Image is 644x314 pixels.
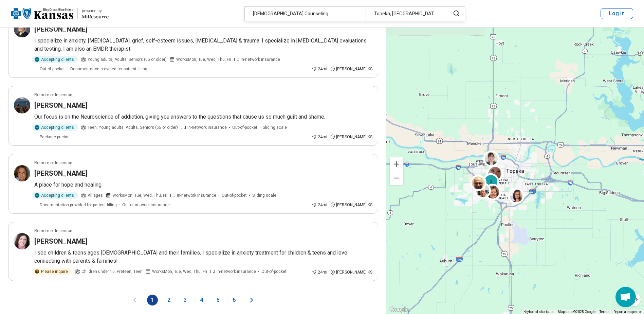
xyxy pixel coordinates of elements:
p: I specialize in anxiety, [MEDICAL_DATA], grief, self-esteem issues, [MEDICAL_DATA] & trauma. I sp... [34,37,372,53]
div: 2 [483,173,499,190]
p: I see children & teens ages [DEMOGRAPHIC_DATA] and their families. I specialize in anxiety treatm... [34,249,372,265]
span: Works Mon, Tue, Wed, Thu, Fri [152,268,207,275]
button: 2 [163,295,174,306]
a: Report a map error [613,310,642,314]
span: Sliding scale [263,124,287,130]
div: Accepting clients [32,56,78,63]
div: Please inquire [32,268,72,275]
span: Young adults, Adults, Seniors (65 or older) [88,56,167,63]
span: Works Mon, Tue, Wed, Thu, Fri [176,56,231,63]
a: Terms (opens in new tab) [600,310,609,314]
button: 3 [180,295,190,306]
button: 6 [228,295,239,306]
span: Teen, Young adults, Adults, Seniors (65 or older) [88,124,178,130]
span: In-network insurance [187,124,227,130]
p: Remote or In-person [34,160,72,166]
span: Out-of-network insurance [122,202,170,208]
span: Out-of-pocket [232,124,257,130]
span: Out-of-pocket [261,268,287,275]
button: Log In [601,8,633,19]
span: In-network insurance [241,56,280,63]
h3: [PERSON_NAME] [34,237,88,246]
p: Our focus is on the Neuroscience of addiction, giving you answers to the questions that cause us ... [34,113,372,121]
a: Blue Cross Blue Shield Kansaspowered by [11,5,109,22]
h3: [PERSON_NAME] [34,169,88,178]
div: [PERSON_NAME] , KS [330,269,372,275]
button: Previous page [131,295,139,306]
div: 24 mi [312,66,327,72]
div: 24 mi [312,269,327,275]
p: A place for hope and healing. [34,181,372,189]
span: Documentation provided for patient filling [40,202,117,208]
div: Accepting clients [32,124,78,131]
p: Remote or In-person [34,92,72,98]
span: In-network insurance [177,192,216,198]
div: [PERSON_NAME] , KS [330,66,372,72]
button: 4 [196,295,207,306]
div: 24 mi [312,202,327,208]
div: [DEMOGRAPHIC_DATA] Counseling [245,7,366,21]
div: 24 mi [312,134,327,140]
button: Zoom out [390,171,403,185]
button: Next page [247,295,256,306]
h3: [PERSON_NAME] [34,24,88,34]
h3: [PERSON_NAME] [34,101,88,110]
div: Topeka, [GEOGRAPHIC_DATA] [366,7,446,21]
span: Map data ©2025 Google [558,310,595,314]
button: 1 [147,295,158,306]
div: Open chat [615,287,636,307]
span: Children under 10, Preteen, Teen [81,268,143,275]
span: Documentation provided for patient filling [70,66,147,72]
span: In-network insurance [217,268,256,275]
div: [PERSON_NAME] , KS [330,202,372,208]
span: Sliding scale [252,192,276,198]
span: All ages [88,192,103,198]
span: Works Mon, Tue, Wed, Thu, Fri [112,192,167,198]
span: Package pricing [40,134,70,140]
button: Zoom in [390,157,403,171]
div: Accepting clients [32,192,78,199]
img: Blue Cross Blue Shield Kansas [11,5,73,22]
p: Remote or In-person [34,228,72,234]
button: 5 [212,295,223,306]
span: Out-of-pocket [222,192,247,198]
span: Out-of-pocket [40,66,65,72]
div: [PERSON_NAME] , KS [330,134,372,140]
div: powered by [82,8,109,14]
